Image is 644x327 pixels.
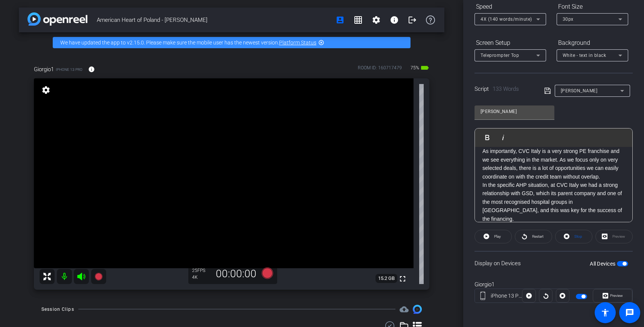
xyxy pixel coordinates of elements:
[408,15,417,24] mat-icon: logout
[481,53,519,58] span: Teleprompter Top
[475,0,546,13] div: Speed
[420,63,429,72] mat-icon: battery_std
[555,230,592,243] button: Stop
[491,292,522,300] div: iPhone 13 Pro
[409,62,420,74] span: 75%
[557,0,628,13] div: Font Size
[574,234,582,238] span: Stop
[192,267,211,274] div: 25
[211,267,261,280] div: 00:00:00
[372,15,381,24] mat-icon: settings
[27,12,87,26] img: app-logo
[41,306,74,313] div: Session Clips
[590,260,617,267] label: All Devices
[481,107,548,116] input: Title
[358,64,402,75] div: ROOM ID: 160717479
[475,280,633,289] div: Giorgio1
[97,12,331,28] span: American Heart of Poland - [PERSON_NAME]
[34,65,54,73] span: Giorgio1
[400,305,409,314] span: Destinations for your clips
[515,230,552,243] button: Restart
[481,17,532,22] span: 4X (140 words/minute)
[336,15,345,24] mat-icon: account_box
[279,40,316,46] a: Platform Status
[475,251,633,275] div: Display on Devices
[318,40,324,46] mat-icon: highlight_off
[390,15,399,24] mat-icon: info
[88,66,95,73] mat-icon: info
[475,230,512,243] button: Play
[56,67,82,72] span: iPhone 13 Pro
[601,308,610,317] mat-icon: accessibility
[496,130,510,145] button: Italic (⌘I)
[561,88,598,93] span: [PERSON_NAME]
[354,15,363,24] mat-icon: grid_on
[482,182,622,222] span: In the specific AHP situation, at CVC Italy we had a strong relationship with GSD, which its pare...
[475,37,546,49] div: Screen Setup
[532,234,543,238] span: Restart
[192,274,211,280] div: 4K
[480,130,494,145] button: Bold (⌘B)
[41,86,51,95] mat-icon: settings
[413,305,422,314] img: Session clips
[398,274,407,283] mat-icon: fullscreen
[593,289,632,303] button: Preview
[197,268,205,273] span: FPS
[493,86,519,92] span: 133 Words
[625,308,634,317] mat-icon: message
[563,53,606,58] span: White - text in black
[610,293,623,298] span: Preview
[482,148,620,179] span: As importantly, CVC Italy is a very strong PE franchise and we see everything in the market. As w...
[53,37,411,48] div: We have updated the app to v2.15.0. Please make sure the mobile user has the newest version.
[563,17,574,22] span: 30px
[375,274,397,283] span: 15.2 GB
[475,85,534,93] div: Script
[557,37,628,49] div: Background
[400,305,409,314] mat-icon: cloud_upload
[494,234,501,238] span: Play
